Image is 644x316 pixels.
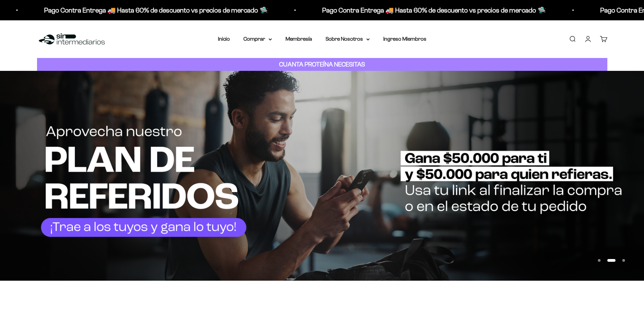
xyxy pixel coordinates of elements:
[383,36,426,42] a: Ingreso Miembros
[286,36,312,42] a: Membresía
[315,5,539,16] p: Pago Contra Entrega 🚚 Hasta 60% de descuento vs precios de mercado 🛸
[243,35,272,43] summary: Comprar
[37,5,261,16] p: Pago Contra Entrega 🚚 Hasta 60% de descuento vs precios de mercado 🛸
[279,61,365,68] strong: CUANTA PROTEÍNA NECESITAS
[218,36,230,42] a: Inicio
[326,35,370,43] summary: Sobre Nosotros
